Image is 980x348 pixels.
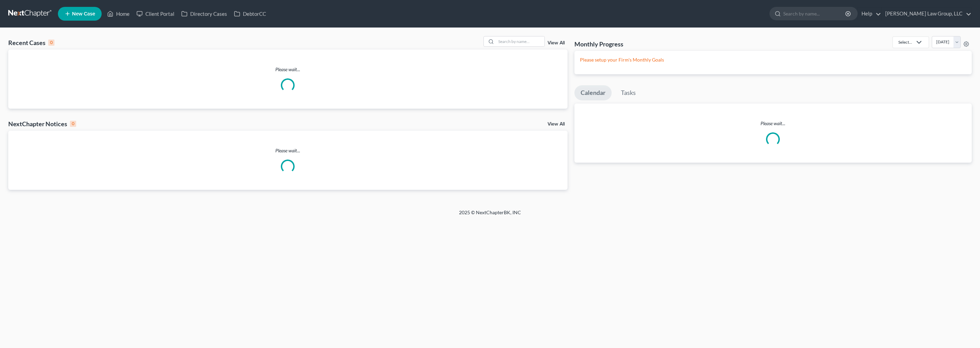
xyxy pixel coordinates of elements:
[574,120,972,127] p: Please wait...
[231,8,269,20] a: DebtorCC
[548,41,565,45] a: View All
[8,120,76,128] div: NextChapter Notices
[133,8,178,20] a: Client Portal
[70,121,76,127] div: 0
[858,8,881,20] a: Help
[783,7,846,20] input: Search by name...
[548,122,565,127] a: View All
[574,85,612,100] a: Calendar
[574,40,623,48] h3: Monthly Progress
[178,8,231,20] a: Directory Cases
[8,147,568,154] p: Please wait...
[72,11,95,17] span: New Case
[496,36,544,46] input: Search by name...
[882,8,971,20] a: [PERSON_NAME] Law Group, LLC
[294,209,686,221] div: 2025 © NextChapterBK, INC
[8,66,568,73] p: Please wait...
[104,8,133,20] a: Home
[580,56,966,63] p: Please setup your Firm's Monthly Goals
[48,40,54,46] div: 0
[615,85,642,100] a: Tasks
[8,39,54,47] div: Recent Cases
[898,39,912,45] div: Select...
